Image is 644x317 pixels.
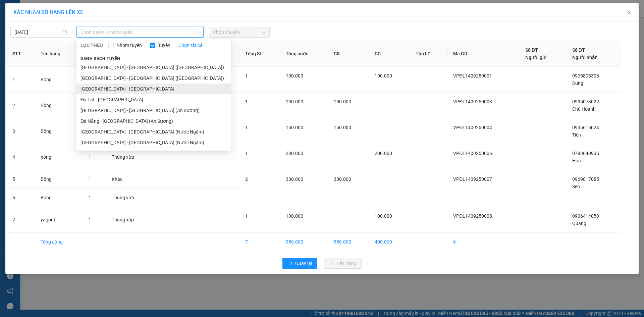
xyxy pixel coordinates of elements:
[245,151,248,156] span: 1
[334,125,351,130] span: 150.000
[286,213,303,219] span: 100.000
[240,41,280,67] th: Tổng SL
[286,151,303,156] span: 200.000
[35,207,83,233] td: yagout
[453,151,492,156] span: VPĐL1409250006
[7,41,35,67] th: STT
[35,233,83,251] td: Tổng cộng
[245,176,248,182] span: 2
[453,213,492,219] span: VPĐL1409250008
[453,99,492,104] span: VPĐL1409250003
[286,99,303,104] span: 100.000
[178,42,203,49] a: Chọn tất cả
[453,125,492,130] span: VPĐL1409250004
[280,233,329,251] td: 950.000
[572,81,583,86] span: Dung
[525,47,538,53] span: Số ĐT
[240,233,280,251] td: 7
[572,151,599,156] span: 0788640935
[14,29,61,36] input: 14/09/2025
[572,99,599,104] span: 0935073022
[76,84,231,94] li: [GEOGRAPHIC_DATA] - [GEOGRAPHIC_DATA]
[13,9,83,15] span: XÁC NHẬN SỐ HÀNG LÊN XE
[572,55,598,60] span: Người nhận
[245,99,248,104] span: 1
[76,62,231,73] li: [GEOGRAPHIC_DATA] - [GEOGRAPHIC_DATA] ([GEOGRAPHIC_DATA])
[245,125,248,130] span: 1
[453,176,492,182] span: VPĐL1409250007
[572,106,596,112] span: Chú Hoành
[89,154,91,160] span: 1
[106,207,155,233] td: Thùng xốp
[35,189,83,207] td: Bông
[375,151,392,156] span: 200.000
[572,125,599,130] span: 0935616024
[7,144,35,170] td: 4
[114,42,145,49] span: Nhóm tuyến
[572,176,599,182] span: 0969817085
[525,55,547,60] span: Người gửi
[286,73,303,78] span: 100.000
[572,158,581,163] span: Hoa
[572,221,586,226] span: Quang
[280,41,329,67] th: Tổng cước
[572,213,599,219] span: 0906414050
[89,195,91,200] span: 1
[245,73,248,78] span: 1
[7,189,35,207] td: 6
[35,170,83,189] td: Bông
[35,93,83,118] td: Bông
[106,144,155,170] td: Thùng vừa
[89,176,91,182] span: 1
[35,41,83,67] th: Tên hàng
[76,105,231,116] li: [GEOGRAPHIC_DATA] - [GEOGRAPHIC_DATA] (An Sương)
[196,30,200,34] span: down
[627,10,632,15] span: close
[245,213,248,219] span: 1
[375,73,392,78] span: 100.000
[76,137,231,148] li: [GEOGRAPHIC_DATA] - [GEOGRAPHIC_DATA] (Nước Ngầm)
[76,116,231,126] li: Đà Nẵng - [GEOGRAPHIC_DATA] (An Sương)
[76,73,231,84] li: [GEOGRAPHIC_DATA] - [GEOGRAPHIC_DATA] ([GEOGRAPHIC_DATA])
[155,42,173,49] span: Tuyến
[328,41,369,67] th: CR
[7,170,35,189] td: 5
[369,41,410,67] th: CC
[282,258,317,269] button: rollbackQuay lại
[35,118,83,144] td: Bông
[35,144,83,170] td: bông
[7,207,35,233] td: 7
[572,132,581,138] span: Tiên
[369,233,410,251] td: 400.000
[80,42,103,49] span: LỌC THEO
[7,93,35,118] td: 2
[620,3,639,22] button: Close
[324,258,362,269] button: uploadLên hàng
[286,125,303,130] span: 150.000
[328,233,369,251] td: 550.000
[334,176,351,182] span: 300.000
[572,73,599,78] span: 0905808308
[35,67,83,93] td: Bông
[448,41,520,67] th: Mã GD
[334,99,351,104] span: 100.000
[295,260,312,267] span: Quay lại
[76,126,231,137] li: [GEOGRAPHIC_DATA] - [GEOGRAPHIC_DATA] (Nước Ngầm)
[76,94,231,105] li: Đà Lạt - [GEOGRAPHIC_DATA]
[213,27,266,37] span: Chọn chuyến
[106,170,155,189] td: Khác
[106,189,155,207] td: Thùng vừa
[572,47,585,53] span: Số ĐT
[286,176,303,182] span: 300.000
[7,118,35,144] td: 3
[572,184,580,189] span: Sen
[7,67,35,93] td: 1
[453,73,492,78] span: VPĐL1409250001
[89,217,91,222] span: 1
[448,233,520,251] td: 6
[410,41,448,67] th: Thu hộ
[288,261,292,266] span: rollback
[76,56,124,62] span: Danh sách tuyến
[80,27,200,37] span: Chọn tuyến - nhóm tuyến
[375,213,392,219] span: 100.000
